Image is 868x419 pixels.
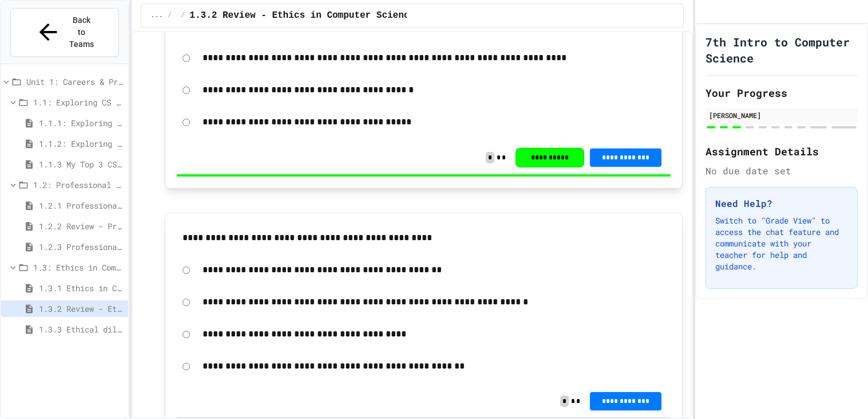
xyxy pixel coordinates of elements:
[39,282,124,294] span: 1.3.1 Ethics in Computer Science
[706,143,858,159] h2: Assignment Details
[26,76,124,88] span: Unit 1: Careers & Professionalism
[39,220,124,232] span: 1.2.2 Review - Professional Communication
[150,11,163,20] span: ...
[715,215,848,272] p: Switch to "Grade View" to access the chat feature and communicate with your teacher for help and ...
[709,110,854,120] div: [PERSON_NAME]
[39,323,124,335] span: 1.3.3 Ethical dilemma reflections
[715,197,848,210] h3: Need Help?
[706,34,858,66] h1: 7th Intro to Computer Science
[189,9,415,22] span: 1.3.2 Review - Ethics in Computer Science
[39,303,124,315] span: 1.3.2 Review - Ethics in Computer Science
[168,11,172,20] span: /
[33,96,124,108] span: 1.1: Exploring CS Careers
[39,138,124,150] span: 1.1.2: Exploring CS Careers - Review
[39,117,124,129] span: 1.1.1: Exploring CS Careers
[68,14,95,50] span: Back to Teams
[181,11,185,20] span: /
[706,85,858,101] h2: Your Progress
[39,199,124,212] span: 1.2.1 Professional Communication
[706,164,858,178] div: No due date set
[33,261,124,273] span: 1.3: Ethics in Computing
[33,179,124,191] span: 1.2: Professional Communication
[39,241,124,253] span: 1.2.3 Professional Communication Challenge
[10,8,119,57] button: Back to Teams
[39,158,124,170] span: 1.1.3 My Top 3 CS Careers!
